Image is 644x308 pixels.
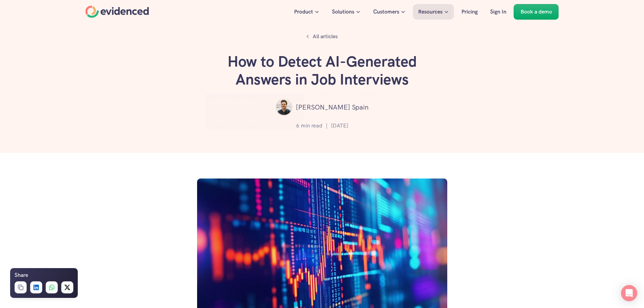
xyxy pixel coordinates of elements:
a: Sign In [485,4,511,20]
p: Pricing [461,7,478,16]
a: Book a demo [514,4,559,20]
p: 6 [296,121,299,130]
p: Solutions [332,7,354,16]
a: Home [86,6,149,18]
p: Resources [418,7,443,16]
h1: How to Detect AI-Generated Answers in Job Interviews [221,53,424,89]
a: All articles [303,30,341,43]
img: "" [276,99,292,116]
p: [PERSON_NAME] Spain [296,102,368,113]
p: | [326,121,328,130]
p: Product [294,7,313,16]
p: All articles [313,32,338,41]
h6: Share [15,271,28,280]
a: Pricing [456,4,483,20]
p: Book a demo [521,7,552,16]
div: Open Intercom Messenger [621,285,637,301]
p: Sign In [490,7,506,16]
p: [DATE] [331,121,348,130]
p: min read [301,121,323,130]
p: Customers [373,7,399,16]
